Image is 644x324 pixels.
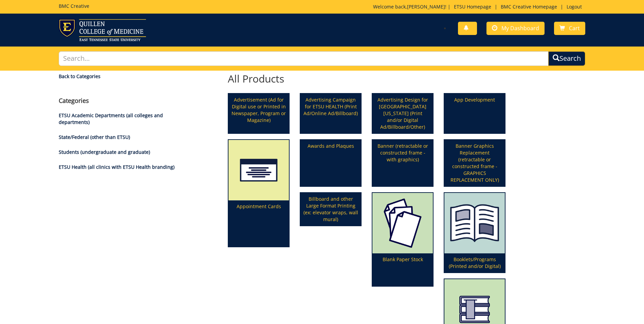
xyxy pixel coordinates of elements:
a: Students (undergraduate and graduate) [59,149,150,155]
span: My Dashboard [501,24,539,32]
img: appointment%20cards-6556843a9f7d00.21763534.png [228,140,289,200]
a: State/Federal (other than ETSU) [59,134,130,140]
a: ETSU Homepage [450,3,495,10]
img: booklet%20or%20program-655684906987b4.38035964.png [444,193,505,253]
a: My Dashboard [486,22,545,35]
h5: BMC Creative [59,3,89,8]
a: ETSU Academic Departments (all colleges and departments) [59,112,163,125]
a: Advertising Design for [GEOGRAPHIC_DATA][US_STATE] (Print and/or Digital Ad/Billboard/Other) [372,94,433,133]
a: BMC Creative Homepage [497,3,560,10]
a: Cart [554,22,585,35]
p: Blank Paper Stock [372,253,433,286]
a: [PERSON_NAME] [407,3,445,10]
a: Banner (retractable or constructed frame - with graphics) [372,140,433,186]
a: Advertisement (Ad for Digital use or Printed in Newspaper, Program or Magazine) [228,94,289,133]
a: Logout [563,3,585,10]
a: Advertising Campaign for ETSU HEALTH (Print Ad/Online Ad/Billboard) [300,94,361,133]
p: Booklets/Programs (Printed and/or Digital) [444,253,505,272]
p: Welcome back, ! | | | [373,3,585,10]
a: ETSU Health (all clinics with ETSU Health branding) [59,164,174,170]
a: Banner Graphics Replacement (retractable or constructed frame - GRAPHICS REPLACEMENT ONLY) [444,140,505,186]
a: Awards and Plaques [300,140,361,186]
h4: Categories [59,97,183,104]
a: Appointment Cards [228,140,289,247]
input: Search... [59,51,549,66]
img: ETSU logo [59,19,146,41]
p: Appointment Cards [228,200,289,247]
span: Cart [569,24,580,32]
a: App Development [444,94,505,133]
a: Booklets/Programs (Printed and/or Digital) [444,193,505,272]
button: Search [548,51,585,66]
img: blank%20paper-65568471efb8f2.36674323.png [372,193,433,253]
a: Billboard and other Large Format Printing (ex: elevator wraps, wall mural) [300,193,361,226]
a: Blank Paper Stock [372,193,433,286]
h2: All Products [223,73,511,84]
a: Back to Categories [59,73,183,80]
